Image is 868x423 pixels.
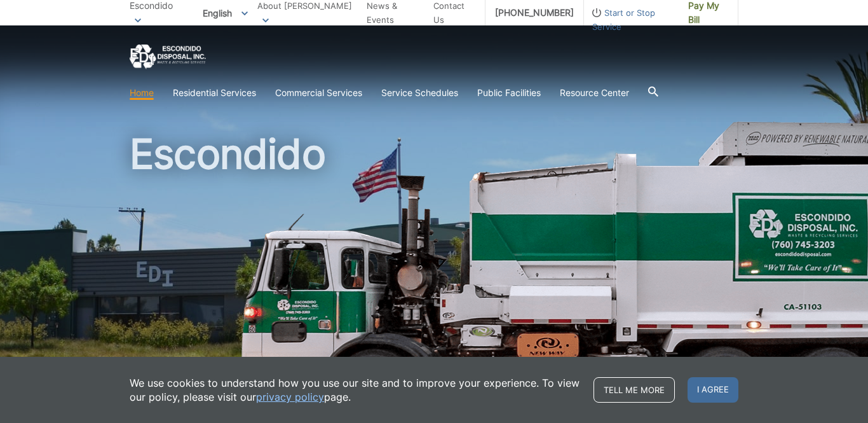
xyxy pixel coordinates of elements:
[275,86,362,100] a: Commercial Services
[256,390,324,404] a: privacy policy
[688,377,738,403] span: I agree
[130,376,581,404] p: We use cookies to understand how you use our site and to improve your experience. To view our pol...
[130,45,206,69] a: EDCD logo. Return to the homepage.
[560,86,629,100] a: Resource Center
[193,3,257,24] span: English
[593,377,675,403] a: Tell me more
[173,86,256,100] a: Residential Services
[130,134,738,413] h1: Escondido
[130,86,154,100] a: Home
[381,86,458,100] a: Service Schedules
[477,86,541,100] a: Public Facilities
